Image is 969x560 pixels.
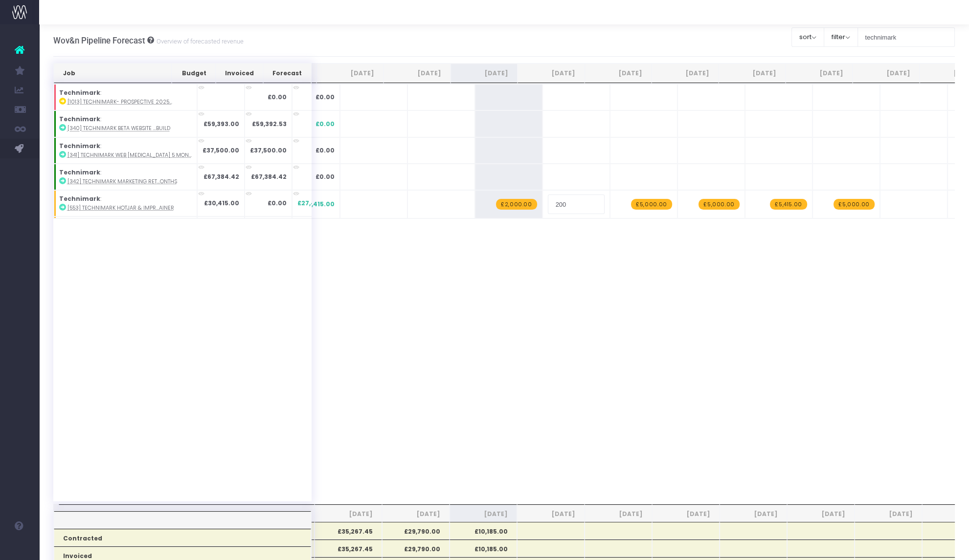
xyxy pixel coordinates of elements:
button: filter [824,27,858,47]
th: £35,267.45 [315,539,382,557]
th: Jan 26: activate to sort column ascending [786,64,853,83]
img: images/default_profile_image.png [12,540,27,555]
span: [DATE] [661,510,710,518]
span: £0.00 [315,120,335,129]
span: [DATE] [729,510,778,518]
th: Contracted [54,529,311,546]
strong: £59,393.00 [203,120,239,128]
strong: £67,384.42 [203,172,239,181]
span: Wov&n Pipeline Forecast [53,36,145,45]
strong: £37,500.00 [250,146,287,154]
th: £10,185.00 [450,539,517,557]
strong: £59,392.53 [252,120,287,128]
span: £0.00 [315,146,335,155]
span: £27,415.00 [300,200,335,209]
th: £35,267.45 [315,522,382,539]
small: Overview of forecasted revenue [154,36,244,45]
strong: £30,415.00 [204,199,239,207]
span: [DATE] [864,510,913,518]
span: [DATE] [459,510,508,518]
strong: Technimark [59,115,100,123]
td: : [54,164,197,190]
input: Search... [857,27,955,47]
td: : [54,190,197,216]
button: sort [791,27,824,47]
span: wayahead Revenue Forecast Item [770,199,807,210]
td: : [54,110,197,137]
abbr: [553] Technimark HotJar & Improvement retainer [68,204,174,212]
span: [DATE] [391,510,440,518]
th: Jun 25: activate to sort column ascending [316,64,383,83]
th: Dec 25: activate to sort column ascending [719,64,786,83]
td: : [54,84,197,110]
abbr: [340] Technimark Beta website design & build [68,125,170,132]
span: [DATE] [324,510,373,518]
th: Feb 26: activate to sort column ascending [853,64,920,83]
th: Oct 25: activate to sort column ascending [585,64,652,83]
strong: Technimark [59,88,100,97]
strong: £0.00 [268,93,287,101]
span: [DATE] [796,510,845,518]
span: wayahead Revenue Forecast Item [699,199,739,210]
strong: £0.00 [268,199,287,207]
th: Job: activate to sort column ascending [54,64,172,83]
abbr: [342] Technimark marketing retainer 9 months [68,178,177,185]
strong: Technimark [59,194,100,203]
th: £10,185.00 [450,522,517,539]
th: £29,790.00 [382,539,450,557]
th: Jul 25: activate to sort column ascending [383,64,451,83]
span: [DATE] [594,510,643,518]
span: wayahead Revenue Forecast Item [496,199,537,210]
abbr: [341] Technimark web retainer 5 months [68,151,192,159]
span: wayahead Revenue Forecast Item [834,199,874,210]
td: : [54,137,197,164]
th: Forecast [263,64,311,83]
th: Nov 25: activate to sort column ascending [652,64,719,83]
span: £0.00 [315,93,335,102]
span: wayahead Revenue Forecast Item [631,199,672,210]
th: Budget [172,64,215,83]
th: Aug 25: activate to sort column ascending [451,64,518,83]
strong: Technimark [59,168,100,176]
th: Invoiced [216,64,263,83]
strong: £67,384.42 [251,172,287,181]
abbr: [1013] Technimark- Prospective 2025 [68,98,172,106]
span: [DATE] [526,510,575,518]
strong: £37,500.00 [203,146,239,154]
th: £29,790.00 [382,522,450,539]
span: £27,415.00 [297,199,332,208]
th: Sep 25: activate to sort column ascending [518,64,585,83]
span: £0.00 [315,172,335,181]
strong: Technimark [59,142,100,150]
